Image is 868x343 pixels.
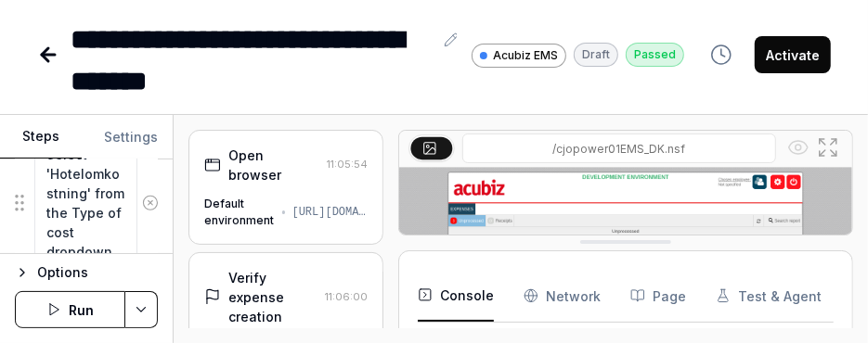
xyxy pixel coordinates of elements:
[418,270,494,322] button: Console
[699,36,744,73] button: View version history
[716,270,822,322] button: Test & Agent
[204,196,275,229] div: Default environment
[292,204,368,221] div: [URL][DOMAIN_NAME]
[37,261,158,284] div: Options
[137,184,164,222] button: Remove step
[755,36,831,73] button: Activate
[574,43,618,67] div: Draft
[15,261,158,284] button: Options
[228,146,319,184] div: Open browser
[784,133,813,162] button: Show all interative elements
[82,115,180,159] button: Settings
[228,268,317,326] div: Verify expense creation
[493,47,558,64] span: Acubiz EMS
[630,270,686,322] button: Page
[15,135,158,272] div: Suggestions
[325,290,368,303] time: 11:06:00
[813,133,843,162] button: Open in full screen
[327,158,368,171] time: 11:05:54
[15,291,125,328] button: Run
[472,43,566,68] a: Acubiz EMS
[524,270,601,322] button: Network
[626,43,684,67] div: Passed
